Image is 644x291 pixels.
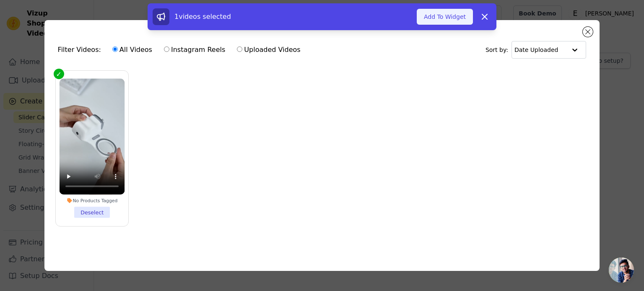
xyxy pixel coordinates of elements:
label: All Videos [112,44,153,55]
span: 1 videos selected [174,13,231,21]
div: Sort by: [486,41,587,59]
label: Instagram Reels [164,44,226,55]
button: Add To Widget [417,9,473,25]
label: Uploaded Videos [236,44,301,55]
div: Ανοιχτή συνομιλία [609,258,634,283]
div: Filter Videos: [58,40,305,59]
div: No Products Tagged [59,198,125,204]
